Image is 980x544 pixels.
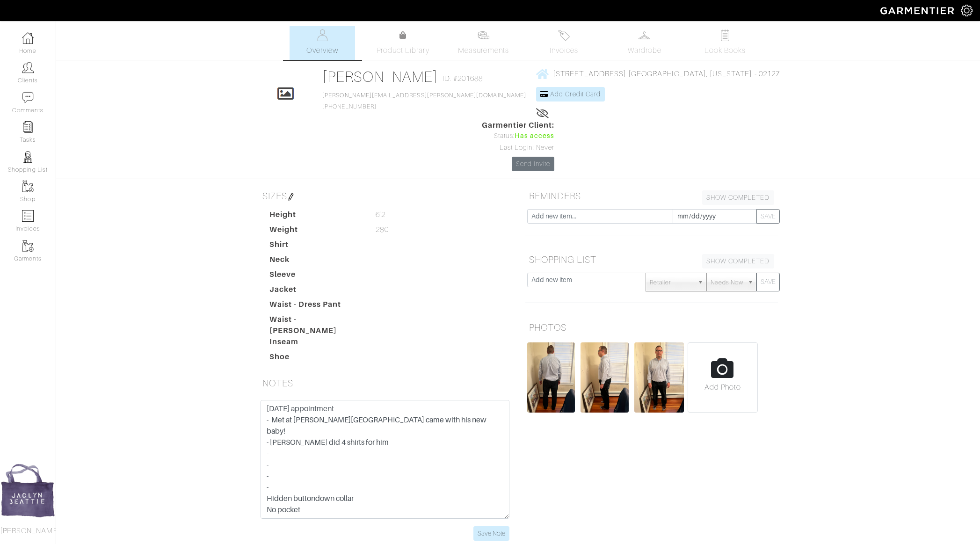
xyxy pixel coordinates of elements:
img: comment-icon-a0a6a9ef722e966f86d9cbdc48e553b5cf19dbc54f86b18d962a5391bc8f6eb6.png [22,92,34,103]
textarea: [DATE] appointment - Met at [PERSON_NAME][GEOGRAPHIC_DATA] came with his new baby! - [PERSON_NAME... [261,400,509,519]
dt: Neck [262,254,369,269]
h5: NOTES [259,374,511,392]
a: Product Library [370,30,436,56]
a: [PERSON_NAME][EMAIL_ADDRESS][PERSON_NAME][DOMAIN_NAME] [322,92,526,99]
span: Product Library [377,45,429,56]
dt: Height [262,209,369,224]
h5: SHOPPING LIST [525,250,778,269]
span: [PHONE_NUMBER] [322,92,526,110]
dt: Jacket [262,284,369,299]
a: SHOW COMPLETED [702,190,774,205]
dt: Shoe [262,351,369,366]
img: reminder-icon-8004d30b9f0a5d33ae49ab947aed9ed385cf756f9e5892f1edd6e32f2345188e.png [22,121,34,133]
img: todo-9ac3debb85659649dc8f770b8b6100bb5dab4b48dedcbae339e5042a72dfd3cc.svg [719,29,731,41]
img: pen-cf24a1663064a2ec1b9c1bd2387e9de7a2fa800b781884d57f21acf72779bad2.png [287,193,295,201]
a: Overview [290,26,355,60]
span: 6'2 [376,209,385,220]
img: garmentier-logo-header-white-b43fb05a5012e4ada735d5af1a66efaba907eab6374d6393d1fbf88cb4ef424d.png [876,2,961,19]
img: m3pW49YvLzMrAV4zFXjzJ5Xw [581,342,628,413]
dt: Waist - Dress Pant [262,299,369,314]
span: Invoices [550,45,578,56]
a: [PERSON_NAME] [322,68,438,85]
h5: SIZES [259,187,511,205]
span: Garmentier Client: [482,120,555,131]
span: Overview [306,45,338,56]
span: Needs Now [711,273,743,292]
img: orders-27d20c2124de7fd6de4e0e44c1d41de31381a507db9b33961299e4e07d508b8c.svg [558,29,570,41]
a: [STREET_ADDRESS] [GEOGRAPHIC_DATA], [US_STATE] - 02127 [536,68,780,80]
a: Invoices [531,26,597,60]
div: Last Login: Never [482,143,555,153]
span: Retailer [650,273,694,292]
img: measurements-466bbee1fd09ba9460f595b01e5d73f9e2bff037440d3c8f018324cb6cdf7a4a.svg [478,29,489,41]
span: Add Credit Card [550,90,601,98]
dt: Sleeve [262,269,369,284]
button: SAVE [756,273,780,291]
dt: Inseam [262,336,369,351]
img: eZzGJgYJXbPj712dQt7hySfU [527,342,575,413]
dt: Waist - [PERSON_NAME] [262,314,369,336]
a: Add Credit Card [536,87,605,102]
img: gear-icon-white-bd11855cb880d31180b6d7d6211b90ccbf57a29d726f0c71d8c61bd08dd39cc2.png [961,5,973,16]
span: Wardrobe [628,45,661,56]
a: Measurements [450,26,516,60]
input: Save Note [473,526,509,541]
input: Add new item... [527,209,673,224]
span: Measurements [458,45,509,56]
img: dashboard-icon-dbcd8f5a0b271acd01030246c82b418ddd0df26cd7fceb0bd07c9910d44c42f6.png [22,32,34,44]
span: Look Books [704,45,746,56]
img: garments-icon-b7da505a4dc4fd61783c78ac3ca0ef83fa9d6f193b1c9dc38574b1d14d53ca28.png [22,181,34,192]
span: [STREET_ADDRESS] [GEOGRAPHIC_DATA], [US_STATE] - 02127 [553,70,780,78]
img: orders-icon-0abe47150d42831381b5fb84f609e132dff9fe21cb692f30cb5eec754e2cba89.png [22,210,34,222]
img: garments-icon-b7da505a4dc4fd61783c78ac3ca0ef83fa9d6f193b1c9dc38574b1d14d53ca28.png [22,240,34,252]
a: Look Books [692,26,758,60]
input: Add new item [527,273,646,287]
img: clients-icon-6bae9207a08558b7cb47a8932f037763ab4055f8c8b6bfacd5dc20c3e0201464.png [22,62,34,73]
img: wardrobe-487a4870c1b7c33e795ec22d11cfc2ed9d08956e64fb3008fe2437562e282088.svg [639,29,650,41]
span: ID: #201688 [443,73,483,84]
img: wtey7MxZJxPYj1VTGUtjM9pJ [634,342,684,413]
button: SAVE [756,209,780,224]
span: Has access [515,131,555,141]
a: Wardrobe [612,26,677,60]
h5: PHOTOS [525,318,778,337]
dt: Shirt [262,239,369,254]
div: Status: [482,131,555,141]
dt: Weight [262,224,369,239]
span: 280 [376,224,388,235]
h5: REMINDERS [525,187,778,205]
img: stylists-icon-eb353228a002819b7ec25b43dbf5f0378dd9e0616d9560372ff212230b889e62.png [22,151,34,163]
a: SHOW COMPLETED [702,254,774,268]
a: Send Invite [512,157,555,171]
img: basicinfo-40fd8af6dae0f16599ec9e87c0ef1c0a1fdea2edbe929e3d69a839185d80c458.svg [317,29,328,41]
